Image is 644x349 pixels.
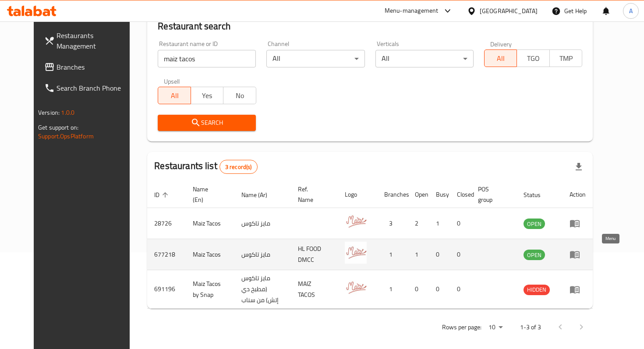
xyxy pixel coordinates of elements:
button: Yes [191,87,223,104]
label: Upsell [164,78,180,84]
td: 28726 [147,208,186,239]
button: All [158,87,191,104]
td: 1 [429,208,450,239]
div: All [266,50,364,67]
button: No [223,87,256,104]
button: TMP [549,49,582,67]
button: All [484,49,517,67]
div: Total records count [219,160,258,174]
td: 677218 [147,239,186,270]
span: OPEN [524,219,545,229]
button: TGO [517,49,549,67]
img: Maiz Tacos [345,242,367,264]
a: Branches [37,56,141,78]
td: 0 [450,239,471,270]
td: Maiz Tacos [186,239,234,270]
span: Yes [195,89,220,102]
th: Open [408,181,429,208]
a: Support.OpsPlatform [38,130,94,142]
span: Ref. Name [298,184,327,205]
th: Busy [429,181,450,208]
p: Rows per page: [442,322,481,333]
span: Name (Ar) [241,190,279,200]
td: Maiz Tacos [186,208,234,239]
span: TMP [553,52,579,65]
div: HIDDEN [524,285,550,295]
td: 0 [408,270,429,309]
table: enhanced table [147,181,593,309]
td: مايز تاكوس [234,208,291,239]
img: Maiz Tacos by Snap [345,277,367,299]
span: HIDDEN [524,285,550,295]
div: All [375,50,474,67]
span: TGO [520,52,546,65]
td: 0 [429,239,450,270]
h2: Restaurants list [154,159,257,174]
h2: Restaurant search [158,20,582,33]
button: Search [158,115,256,131]
th: Branches [377,181,408,208]
span: A [629,6,633,16]
td: Maiz Tacos by Snap [186,270,234,309]
td: 1 [408,239,429,270]
th: Action [563,181,593,208]
td: 2 [408,208,429,239]
td: 0 [450,208,471,239]
span: All [488,52,513,65]
a: Search Branch Phone [37,78,141,99]
span: All [162,89,187,102]
td: 0 [450,270,471,309]
img: Maiz Tacos [345,211,367,233]
td: مايز تاكوس (مطبخ دي إتش) من سناب [234,270,291,309]
span: Search [165,117,249,128]
span: Status [524,190,552,200]
th: Closed [450,181,471,208]
span: Version: [38,107,60,118]
input: Search for restaurant name or ID.. [158,50,256,67]
td: 3 [377,208,408,239]
span: No [227,89,252,102]
span: Search Branch Phone [57,83,134,93]
span: POS group [478,184,506,205]
td: 1 [377,270,408,309]
div: Export file [568,156,589,177]
span: Get support on: [38,122,78,133]
div: Menu [570,284,586,295]
span: Branches [57,62,134,72]
td: HL FOOD DMCC [291,239,338,270]
td: 0 [429,270,450,309]
span: Restaurants Management [57,30,134,51]
td: 691196 [147,270,186,309]
label: Delivery [490,41,512,47]
th: Logo [338,181,377,208]
span: ID [154,190,171,200]
td: مايز تاكوس [234,239,291,270]
div: [GEOGRAPHIC_DATA] [480,6,538,16]
span: 3 record(s) [220,163,257,171]
div: Menu [570,218,586,229]
div: Menu-management [385,6,439,16]
td: MAIZ TACOS [291,270,338,309]
a: Restaurants Management [37,25,141,56]
div: OPEN [524,250,545,260]
div: Rows per page: [485,321,506,334]
span: 1.0.0 [61,107,74,118]
p: 1-3 of 3 [520,322,541,333]
span: Name (En) [193,184,224,205]
td: 1 [377,239,408,270]
span: OPEN [524,250,545,260]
